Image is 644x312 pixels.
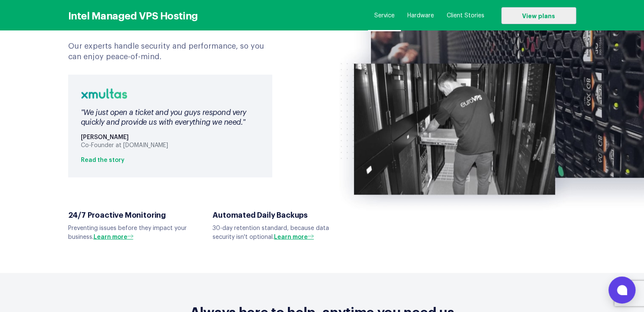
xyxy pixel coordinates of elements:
[68,41,273,62] div: Our experts handle security and performance, so you can enjoy peace-of-mind.
[447,11,484,20] a: Client Stories
[374,11,395,20] a: Service
[501,7,576,24] a: View plans
[68,224,200,242] dd: Preventing issues before they impact your business.
[94,234,133,240] a: Learn more
[68,9,198,21] h3: Intel Managed VPS Hosting
[68,210,200,219] dt: 24/7 Proactive Monitoring
[81,142,260,149] div: Co-Founder at [DOMAIN_NAME]
[213,210,345,219] dt: Automated Daily Backups
[274,234,314,240] a: Learn more
[608,276,636,304] button: Open chat window
[81,157,124,163] a: Read the story
[407,11,434,20] a: Hardware
[81,134,260,141] div: [PERSON_NAME]
[213,224,345,242] dd: 30-day retention standard, because data security isn't optional.
[81,107,260,127] div: "We just open a ticket and you guys respond very quickly and provide us with everything we need."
